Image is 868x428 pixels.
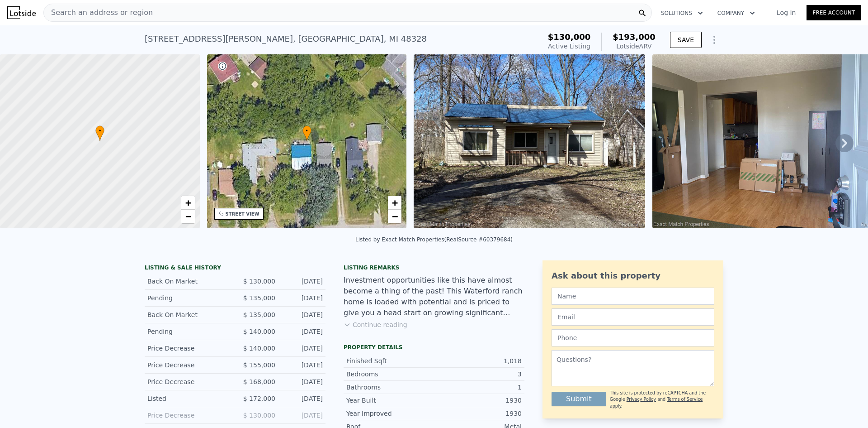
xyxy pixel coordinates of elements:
[243,294,275,302] span: $ 135,000
[283,310,323,319] div: [DATE]
[283,377,323,386] div: [DATE]
[243,412,275,419] span: $ 130,000
[610,390,714,409] div: This site is protected by reCAPTCHA and the Google and apply.
[552,308,714,326] input: Email
[243,361,275,369] span: $ 155,000
[355,236,513,243] div: Listed by Exact Match Properties (RealSource #60379684)
[670,32,702,48] button: SAVE
[414,54,645,228] img: Sale: 144252941 Parcel: 57821597
[243,328,275,335] span: $ 140,000
[95,127,104,135] span: •
[147,411,228,420] div: Price Decrease
[283,277,323,286] div: [DATE]
[613,32,656,42] span: $193,000
[147,361,228,370] div: Price Decrease
[181,196,195,210] a: Zoom in
[548,32,591,42] span: $130,000
[302,127,311,135] span: •
[654,5,710,21] button: Solutions
[552,392,606,406] button: Submit
[667,397,703,402] a: Terms of Service
[147,327,228,336] div: Pending
[7,6,36,19] img: Lotside
[705,31,723,49] button: Show Options
[344,320,407,329] button: Continue reading
[552,329,714,346] input: Phone
[388,196,401,210] a: Zoom in
[283,411,323,420] div: [DATE]
[434,383,522,392] div: 1
[185,197,191,208] span: +
[243,378,275,385] span: $ 168,000
[434,370,522,379] div: 3
[283,293,323,303] div: [DATE]
[95,125,104,141] div: •
[613,42,656,51] div: Lotside ARV
[145,33,427,45] div: [STREET_ADDRESS][PERSON_NAME] , [GEOGRAPHIC_DATA] , MI 48328
[392,211,398,222] span: −
[346,383,434,392] div: Bathrooms
[185,211,191,222] span: −
[147,377,228,386] div: Price Decrease
[243,278,275,285] span: $ 130,000
[147,394,228,403] div: Listed
[434,409,522,418] div: 1930
[627,397,656,402] a: Privacy Policy
[283,327,323,336] div: [DATE]
[283,361,323,370] div: [DATE]
[243,311,275,318] span: $ 135,000
[344,275,524,318] div: Investment opportunities like this have almost become a thing of the past! This Waterford ranch h...
[226,211,259,217] div: STREET VIEW
[147,277,228,286] div: Back On Market
[766,8,807,17] a: Log In
[392,197,398,208] span: +
[548,43,590,50] span: Active Listing
[346,409,434,418] div: Year Improved
[346,356,434,365] div: Finished Sqft
[552,269,714,282] div: Ask about this property
[807,5,861,20] a: Free Account
[145,264,325,273] div: LISTING & SALE HISTORY
[434,356,522,365] div: 1,018
[147,344,228,353] div: Price Decrease
[44,7,153,18] span: Search an address or region
[243,345,275,352] span: $ 140,000
[346,396,434,405] div: Year Built
[388,210,401,223] a: Zoom out
[302,125,311,141] div: •
[344,344,524,351] div: Property details
[434,396,522,405] div: 1930
[147,310,228,319] div: Back On Market
[344,264,524,271] div: Listing remarks
[283,344,323,353] div: [DATE]
[283,394,323,403] div: [DATE]
[346,370,434,379] div: Bedrooms
[552,288,714,305] input: Name
[181,210,195,223] a: Zoom out
[147,293,228,303] div: Pending
[243,395,275,402] span: $ 172,000
[710,5,762,21] button: Company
